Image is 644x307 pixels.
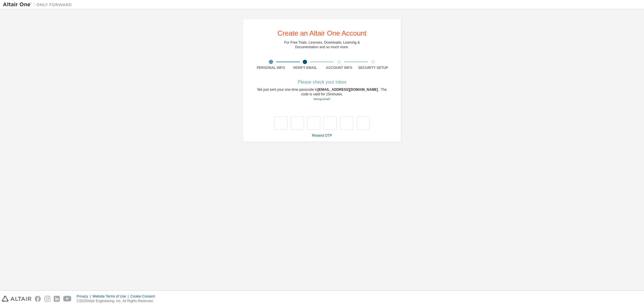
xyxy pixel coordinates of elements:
[3,2,75,7] img: Altair One
[254,65,288,70] div: Personal Info
[322,65,356,70] div: Account Info
[318,88,379,92] span: [EMAIL_ADDRESS][DOMAIN_NAME]
[312,134,332,138] a: Resend OTP
[35,296,41,302] img: facebook.svg
[254,87,390,101] div: We just sent your one-time passcode to . The code is valid for 15 minutes.
[63,296,72,302] img: youtube.svg
[77,299,158,304] p: © 2025 Altair Engineering, Inc. All Rights Reserved.
[277,30,367,37] div: Create an Altair One Account
[54,296,60,302] img: linkedin.svg
[254,80,390,84] div: Please check your inbox
[356,65,390,70] div: Security Setup
[130,294,158,299] div: Cookie Consent
[284,40,360,49] div: For Free Trials, Licenses, Downloads, Learning & Documentation and so much more.
[44,296,50,302] img: instagram.svg
[77,294,92,299] div: Privacy
[2,296,31,302] img: altair_logo.svg
[92,294,130,299] div: Website Terms of Use
[313,97,330,101] a: Go back to the registration form
[288,65,322,70] div: Verify Email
